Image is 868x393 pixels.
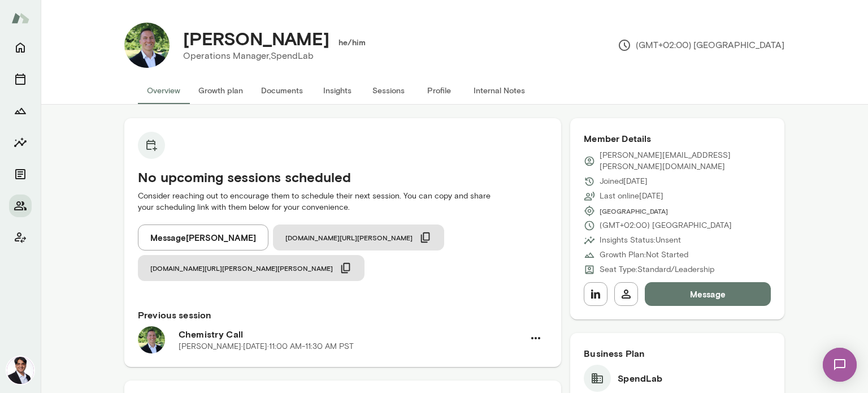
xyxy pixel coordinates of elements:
h6: he/him [338,37,366,48]
button: Insights [312,77,363,104]
h4: [PERSON_NAME] [183,28,329,49]
img: Raj Manghani [7,357,34,384]
button: Sessions [363,77,414,104]
span: [GEOGRAPHIC_DATA] [600,206,668,215]
p: Growth Plan: Not Started [600,249,688,261]
p: Insights Status: Unsent [600,235,681,246]
button: Documents [9,163,32,185]
button: [DOMAIN_NAME][URL][PERSON_NAME] [273,224,444,251]
p: Consider reaching out to encourage them to schedule their next session. You can copy and share yo... [138,191,548,213]
p: [PERSON_NAME][EMAIL_ADDRESS][PERSON_NAME][DOMAIN_NAME] [600,150,771,172]
h5: No upcoming sessions scheduled [138,168,548,186]
h6: Member Details [584,132,771,145]
span: [DOMAIN_NAME][URL][PERSON_NAME][PERSON_NAME] [150,264,333,273]
button: Overview [138,77,189,104]
p: Seat Type: Standard/Leadership [600,264,714,275]
button: Growth plan [189,77,252,104]
button: Message [645,282,771,306]
button: Insights [9,131,32,154]
span: [DOMAIN_NAME][URL][PERSON_NAME] [285,233,413,242]
button: Message[PERSON_NAME] [138,224,268,251]
button: Sessions [9,68,32,90]
p: Joined [DATE] [600,176,648,187]
button: Client app [9,226,32,249]
button: Home [9,36,32,59]
img: Stefan Berentsen [124,23,170,68]
button: Documents [252,77,312,104]
h6: Chemistry Call [179,327,524,341]
h6: Previous session [138,308,548,322]
h6: Business Plan [584,347,771,360]
p: (GMT+02:00) [GEOGRAPHIC_DATA] [600,220,732,231]
button: Profile [414,77,465,104]
img: Mento [11,7,29,29]
button: [DOMAIN_NAME][URL][PERSON_NAME][PERSON_NAME] [138,255,364,281]
p: (GMT+02:00) [GEOGRAPHIC_DATA] [618,38,784,52]
p: Last online [DATE] [600,191,663,202]
button: Internal Notes [465,77,534,104]
p: Operations Manager, SpendLab [183,49,357,63]
h6: SpendLab [618,372,662,385]
p: [PERSON_NAME] · [DATE] · 11:00 AM-11:30 AM PST [179,341,354,352]
button: Growth Plan [9,100,32,122]
button: Members [9,195,32,217]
